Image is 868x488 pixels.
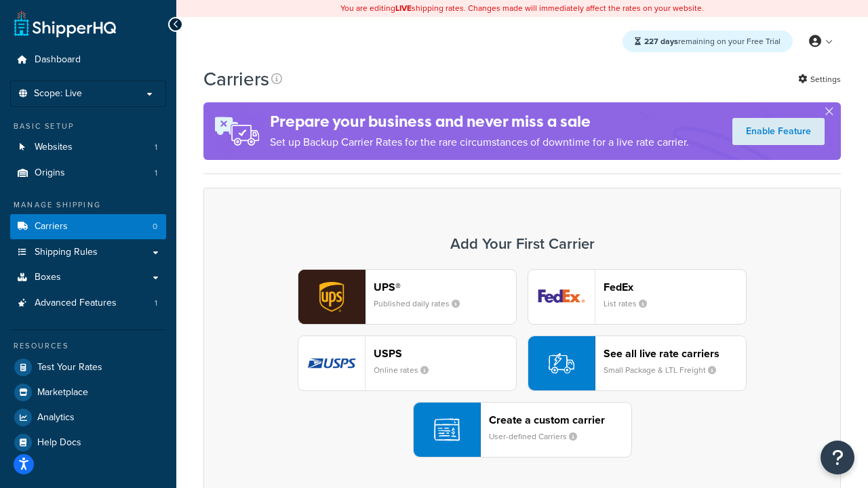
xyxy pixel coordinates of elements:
[270,110,689,133] h4: Prepare your business and never miss a sale
[153,221,157,232] span: 0
[821,441,854,474] button: Open Resource Center
[604,298,658,310] small: List rates
[489,430,588,443] small: User-defined Carriers
[10,135,166,160] a: Websites 1
[203,102,270,160] img: ad-rules-rateshop-fe6ec290ccb7230408bd80ed9643f0289d75e0ffd9eb532fc0e269fcd187b520.png
[37,362,102,373] span: Test Your Rates
[413,402,632,457] button: Create a custom carrierUser-defined Carriers
[10,430,166,455] a: Help Docs
[374,281,516,293] header: UPS®
[644,35,678,47] strong: 227 days
[623,30,793,52] div: remaining on your Free Trial
[34,88,82,100] span: Scope: Live
[732,118,825,145] a: Enable Feature
[10,405,166,430] a: Analytics
[10,380,166,405] a: Marketplace
[604,281,746,293] header: FedEx
[37,387,88,399] span: Marketplace
[10,121,166,132] div: Basic Setup
[434,417,460,443] img: icon-carrier-custom-c93b8a24.svg
[35,167,65,179] span: Origins
[10,199,166,211] div: Manage Shipping
[10,355,166,380] a: Test Your Rates
[298,336,365,390] img: usps logo
[10,161,166,186] a: Origins 1
[10,291,166,316] li: Advanced Features
[798,70,841,89] a: Settings
[37,412,75,424] span: Analytics
[298,270,365,324] img: ups logo
[604,364,727,376] small: Small Package & LTL Freight
[10,214,166,239] a: Carriers 0
[528,270,595,324] img: fedEx logo
[218,236,827,252] h3: Add Your First Carrier
[10,135,166,160] li: Websites
[270,133,689,152] p: Set up Backup Carrier Rates for the rare circumstances of downtime for a live rate carrier.
[35,298,117,309] span: Advanced Features
[374,298,471,310] small: Published daily rates
[35,142,73,153] span: Websites
[489,413,631,426] header: Create a custom carrier
[528,335,747,391] button: See all live rate carriersSmall Package & LTL Freight
[10,291,166,316] a: Advanced Features 1
[155,167,157,179] span: 1
[528,269,747,325] button: fedEx logoFedExList rates
[203,66,269,92] h1: Carriers
[10,47,166,73] a: Dashboard
[10,340,166,352] div: Resources
[298,335,517,391] button: usps logoUSPSOnline rates
[374,364,439,376] small: Online rates
[14,10,116,37] a: ShipperHQ Home
[604,347,746,360] header: See all live rate carriers
[374,347,516,360] header: USPS
[155,298,157,309] span: 1
[10,240,166,265] a: Shipping Rules
[35,247,98,258] span: Shipping Rules
[549,350,574,376] img: icon-carrier-liverate-becf4550.svg
[395,2,412,14] b: LIVE
[35,272,61,283] span: Boxes
[298,269,517,325] button: ups logoUPS®Published daily rates
[10,265,166,290] a: Boxes
[35,221,68,232] span: Carriers
[37,437,81,449] span: Help Docs
[10,161,166,186] li: Origins
[155,142,157,153] span: 1
[35,54,81,66] span: Dashboard
[10,214,166,239] li: Carriers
